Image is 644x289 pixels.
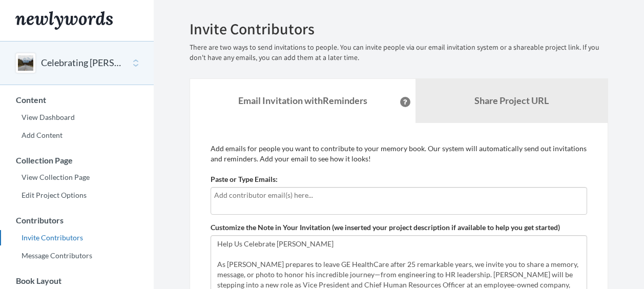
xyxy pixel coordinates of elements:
[238,95,367,106] strong: Email Invitation with Reminders
[41,56,124,70] button: Celebrating [PERSON_NAME]
[1,95,154,105] h3: Content
[211,143,587,164] p: Add emails for people you want to contribute to your memory book. Our system will automatically s...
[211,222,560,233] label: Customize the Note in Your Invitation (we inserted your project description if available to help ...
[1,156,154,165] h3: Collection Page
[190,43,608,63] p: There are two ways to send invitations to people. You can invite people via our email invitation ...
[1,276,154,285] h3: Book Layout
[474,95,549,106] b: Share Project URL
[190,20,608,37] h2: Invite Contributors
[214,190,584,201] input: Add contributor email(s) here...
[1,216,154,225] h3: Contributors
[15,11,113,30] img: Newlywords logo
[211,174,278,184] label: Paste or Type Emails:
